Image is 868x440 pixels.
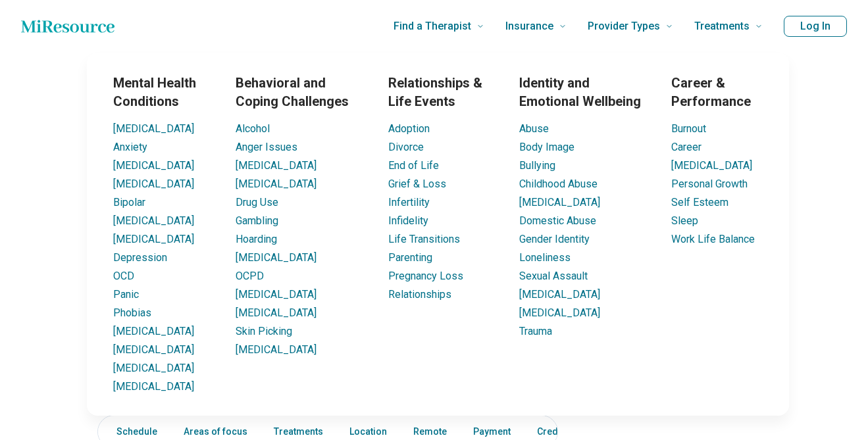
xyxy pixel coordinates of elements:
[519,214,596,227] a: Domestic Abuse
[519,178,598,190] a: Childhood Abuse
[236,325,292,337] a: Skin Picking
[671,74,763,110] h3: Career & Performance
[388,196,430,208] a: Infertility
[388,251,432,264] a: Parenting
[113,362,194,374] a: [MEDICAL_DATA]
[236,288,317,301] a: [MEDICAL_DATA]
[236,270,264,282] a: OCPD
[236,233,277,245] a: Hoarding
[236,178,317,190] a: [MEDICAL_DATA]
[671,159,752,172] a: [MEDICAL_DATA]
[388,178,446,190] a: Grief & Loss
[236,159,317,172] a: [MEDICAL_DATA]
[236,306,317,319] a: [MEDICAL_DATA]
[519,122,549,135] a: Abuse
[236,122,270,135] a: Alcohol
[519,233,590,245] a: Gender Identity
[694,17,750,36] span: Treatments
[113,74,215,110] h3: Mental Health Conditions
[113,380,194,393] a: [MEDICAL_DATA]
[113,196,145,208] a: Bipolar
[113,233,194,245] a: [MEDICAL_DATA]
[236,214,278,227] a: Gambling
[113,306,151,319] a: Phobias
[113,122,194,135] a: [MEDICAL_DATA]
[519,306,600,319] a: [MEDICAL_DATA]
[519,141,574,153] a: Body Image
[671,141,702,153] a: Career
[113,325,194,337] a: [MEDICAL_DATA]
[388,141,424,153] a: Divorce
[236,141,297,153] a: Anger Issues
[113,270,134,282] a: OCD
[671,178,748,190] a: Personal Growth
[671,196,728,208] a: Self Esteem
[388,214,428,227] a: Infidelity
[113,159,194,172] a: [MEDICAL_DATA]
[236,343,317,356] a: [MEDICAL_DATA]
[388,122,430,135] a: Adoption
[113,214,194,227] a: [MEDICAL_DATA]
[519,196,600,208] a: [MEDICAL_DATA]
[588,17,660,36] span: Provider Types
[519,74,650,110] h3: Identity and Emotional Wellbeing
[505,17,553,36] span: Insurance
[519,251,571,264] a: Loneliness
[671,233,755,245] a: Work Life Balance
[671,122,706,135] a: Burnout
[236,74,367,110] h3: Behavioral and Coping Challenges
[388,159,439,172] a: End of Life
[519,270,588,282] a: Sexual Assault
[388,74,498,110] h3: Relationships & Life Events
[113,178,194,190] a: [MEDICAL_DATA]
[21,13,115,39] a: Home page
[113,288,139,301] a: Panic
[519,325,552,337] a: Trauma
[113,251,167,264] a: Depression
[113,343,194,356] a: [MEDICAL_DATA]
[519,288,600,301] a: [MEDICAL_DATA]
[8,53,868,416] div: Find a Therapist
[671,214,698,227] a: Sleep
[388,288,451,301] a: Relationships
[113,141,147,153] a: Anxiety
[394,17,471,36] span: Find a Therapist
[236,196,278,208] a: Drug Use
[784,16,847,37] button: Log In
[388,233,460,245] a: Life Transitions
[388,270,463,282] a: Pregnancy Loss
[236,251,317,264] a: [MEDICAL_DATA]
[519,159,555,172] a: Bullying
